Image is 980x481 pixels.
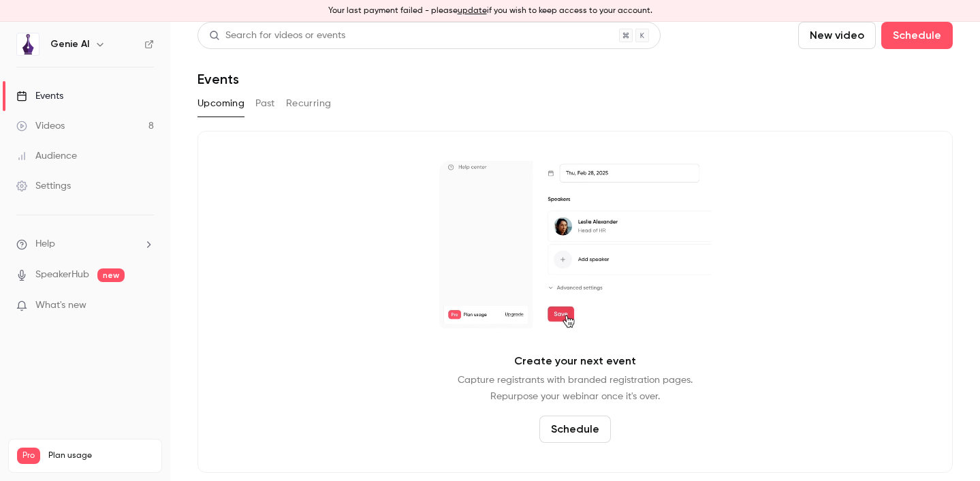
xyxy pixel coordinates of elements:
[17,33,39,55] img: Genie AI
[286,93,332,114] button: Recurring
[197,93,244,114] button: Upcoming
[16,119,65,133] div: Videos
[255,93,275,114] button: Past
[17,448,40,464] span: Pro
[50,37,89,51] h6: Genie AI
[16,237,154,251] li: help-dropdown-opener
[97,268,125,282] span: new
[16,89,63,103] div: Events
[16,149,77,163] div: Audience
[514,353,636,369] p: Create your next event
[539,416,611,443] button: Schedule
[881,22,953,49] button: Schedule
[138,300,154,312] iframe: Noticeable Trigger
[458,5,487,17] button: update
[328,5,652,17] p: Your last payment failed - please if you wish to keep access to your account.
[35,298,86,313] span: What's new
[16,179,71,193] div: Settings
[458,372,693,405] p: Capture registrants with branded registration pages. Repurpose your webinar once it's over.
[209,29,345,43] div: Search for videos or events
[798,22,876,49] button: New video
[35,237,55,251] span: Help
[35,268,89,282] a: SpeakerHub
[48,450,153,461] span: Plan usage
[197,71,239,87] h1: Events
